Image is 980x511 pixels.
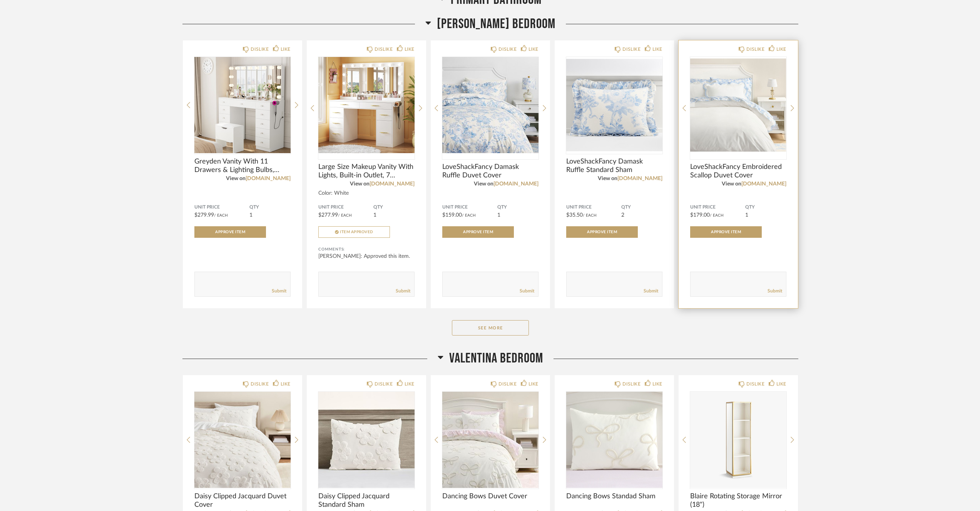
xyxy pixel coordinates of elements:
img: undefined [442,392,538,488]
span: QTY [373,204,415,210]
span: / Each [214,214,228,217]
span: View on [722,181,741,187]
span: LoveShackFancy Embroidered Scallop Duvet Cover [690,163,786,180]
a: [DOMAIN_NAME] [370,181,415,187]
span: QTY [249,204,291,210]
span: View on [350,181,370,187]
span: 1 [249,212,253,218]
img: undefined [318,57,415,153]
span: $277.99 [318,212,338,218]
span: QTY [745,204,786,210]
img: undefined [194,57,291,153]
img: undefined [442,57,538,153]
span: Unit Price [318,204,373,210]
span: / Each [583,214,597,217]
div: Color: White [318,190,415,197]
a: [DOMAIN_NAME] [741,181,786,187]
span: 2 [621,212,624,218]
a: Submit [768,288,782,294]
span: Large Size Makeup Vanity With Lights, Built-in Outlet, 7 Drawers [318,163,415,180]
span: 1 [373,212,376,218]
button: Approve Item [566,226,638,238]
span: LoveShackFancy Damask Ruffle Duvet Cover [442,163,538,180]
span: $35.50 [566,212,583,218]
button: Approve Item [690,226,762,238]
a: Submit [520,288,534,294]
button: Item Approved [318,226,390,238]
span: Greyden Vanity With 11 Drawers & Lighting Bulbs, Storage Stool & 10X Magnifying Mirror [194,157,291,174]
div: DISLIKE [622,45,641,53]
div: DISLIKE [746,45,764,53]
div: Comments: [318,245,415,253]
img: undefined [690,392,786,488]
span: QTY [621,204,662,210]
div: 0 [690,57,786,153]
span: 1 [497,212,500,218]
span: Approve Item [463,230,493,234]
div: LIKE [405,380,415,388]
div: LIKE [281,45,291,53]
span: QTY [497,204,538,210]
span: / Each [338,214,352,217]
span: Dancing Bows Standad Sham [566,492,662,501]
div: LIKE [528,45,538,53]
span: / Each [462,214,476,217]
div: LIKE [528,380,538,388]
img: undefined [194,392,291,488]
div: DISLIKE [498,45,517,53]
div: DISLIKE [498,380,517,388]
div: DISLIKE [251,380,269,388]
a: Submit [272,288,286,294]
div: 0 [318,57,415,153]
div: [PERSON_NAME]: Approved this item. [318,252,415,260]
div: 0 [442,57,538,153]
span: $179.00 [690,212,710,218]
span: Approve Item [711,230,741,234]
span: Dancing Bows Duvet Cover [442,492,538,501]
a: [DOMAIN_NAME] [493,181,538,187]
span: View on [598,176,617,181]
span: Daisy Clipped Jacquard Standard Sham [318,492,415,509]
button: Approve Item [194,226,266,238]
div: DISLIKE [622,380,641,388]
span: Approve Item [587,230,617,234]
div: DISLIKE [375,45,393,53]
img: undefined [566,57,662,153]
span: Unit Price [690,204,745,210]
span: Unit Price [194,204,249,210]
span: Approve Item [215,230,245,234]
span: View on [226,176,246,181]
span: Daisy Clipped Jacquard Duvet Cover [194,492,291,509]
span: 1 [745,212,748,218]
span: / Each [710,214,724,217]
img: undefined [566,392,662,488]
img: undefined [318,392,415,488]
div: DISLIKE [746,380,764,388]
div: DISLIKE [375,380,393,388]
span: $159.00 [442,212,462,218]
div: LIKE [652,45,662,53]
div: LIKE [776,45,786,53]
span: $279.99 [194,212,214,218]
span: Unit Price [442,204,497,210]
span: Item Approved [340,230,373,234]
button: Approve Item [442,226,514,238]
div: LIKE [281,380,291,388]
a: Submit [644,288,658,294]
div: LIKE [405,45,415,53]
span: Blaire Rotating Storage Mirror (18") [690,492,786,509]
span: [PERSON_NAME] BEDROOM [437,16,555,32]
a: [DOMAIN_NAME] [246,176,291,181]
a: [DOMAIN_NAME] [617,176,662,181]
div: LIKE [776,380,786,388]
a: Submit [396,288,410,294]
div: LIKE [652,380,662,388]
div: DISLIKE [251,45,269,53]
span: Unit Price [566,204,621,210]
button: See More [452,320,529,336]
span: VALENTINA BEDROOM [449,350,543,367]
span: View on [474,181,493,187]
span: LoveShackFancy Damask Ruffle Standard Sham [566,157,662,174]
img: undefined [690,57,786,153]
